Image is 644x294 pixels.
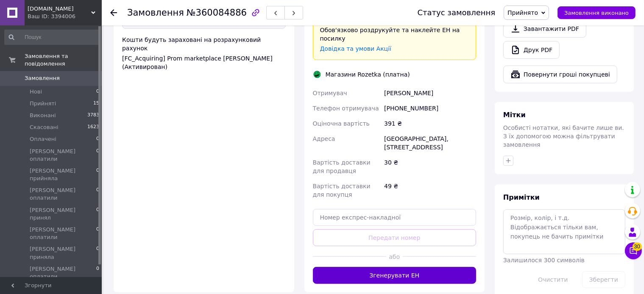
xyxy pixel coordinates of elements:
[382,101,478,116] div: [PHONE_NUMBER]
[30,226,96,241] span: [PERSON_NAME] оплатили
[507,9,538,16] span: Прийнято
[313,267,477,284] button: Згенерувати ЕН
[503,257,585,264] span: Залишилося 300 символів
[30,124,59,131] span: Скасовані
[96,265,99,280] span: 0
[96,226,99,241] span: 0
[96,135,99,143] span: 0
[30,100,56,107] span: Прийняті
[382,116,478,131] div: 391 ₴
[96,148,99,163] span: 0
[96,167,99,182] span: 0
[323,70,412,79] div: Магазини Rozetka (платна)
[30,206,96,222] span: [PERSON_NAME] принял
[320,26,469,43] div: Обов'язково роздрукуйте та наклейте ЕН на посилку
[503,41,560,59] a: Друк PDF
[28,13,102,20] div: Ваш ID: 3394006
[313,90,347,96] span: Отримувач
[382,85,478,101] div: [PERSON_NAME]
[96,206,99,222] span: 0
[122,36,286,71] div: Кошти будуть зараховані на розрахунковий рахунок
[96,88,99,96] span: 0
[30,245,96,261] span: [PERSON_NAME] приняла
[28,5,91,13] span: familylook.com.ua
[558,6,636,19] button: Замовлення виконано
[625,242,642,259] button: Чат з покупцем30
[382,131,478,155] div: [GEOGRAPHIC_DATA], [STREET_ADDRESS]
[313,105,379,112] span: Телефон отримувача
[30,187,96,202] span: [PERSON_NAME] оплатили
[122,54,286,71] div: [FC_Acquiring] Prom marketplace [PERSON_NAME] (Активирован)
[110,8,117,17] div: Повернутися назад
[30,265,96,280] span: [PERSON_NAME] оплатили
[93,100,99,107] span: 15
[30,112,56,119] span: Виконані
[30,135,56,143] span: Оплачені
[503,111,526,119] span: Мітки
[564,10,629,16] span: Замовлення виконано
[30,88,42,96] span: Нові
[30,148,96,163] span: [PERSON_NAME] оплатили
[313,159,371,174] span: Вартість доставки для продавця
[503,20,586,38] a: Завантажити PDF
[313,209,477,226] input: Номер експрес-накладної
[96,245,99,261] span: 0
[320,45,392,52] a: Довідка та умови Акції
[87,124,99,131] span: 1623
[313,135,335,142] span: Адреса
[633,242,642,251] span: 30
[87,112,99,119] span: 3783
[127,8,184,18] span: Замовлення
[30,167,96,182] span: [PERSON_NAME] прийняла
[4,30,100,45] input: Пошук
[418,8,496,17] div: Статус замовлення
[25,74,60,82] span: Замовлення
[25,52,102,68] span: Замовлення та повідомлення
[503,193,540,201] span: Примітки
[503,66,617,83] button: Повернути гроші покупцеві
[503,124,624,148] span: Особисті нотатки, які бачите лише ви. З їх допомогою можна фільтрувати замовлення
[313,120,370,127] span: Оціночна вартість
[96,187,99,202] span: 0
[382,155,478,179] div: 30 ₴
[382,179,478,202] div: 49 ₴
[386,253,403,261] span: або
[313,183,371,198] span: Вартість доставки для покупця
[187,8,247,18] span: №360084886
